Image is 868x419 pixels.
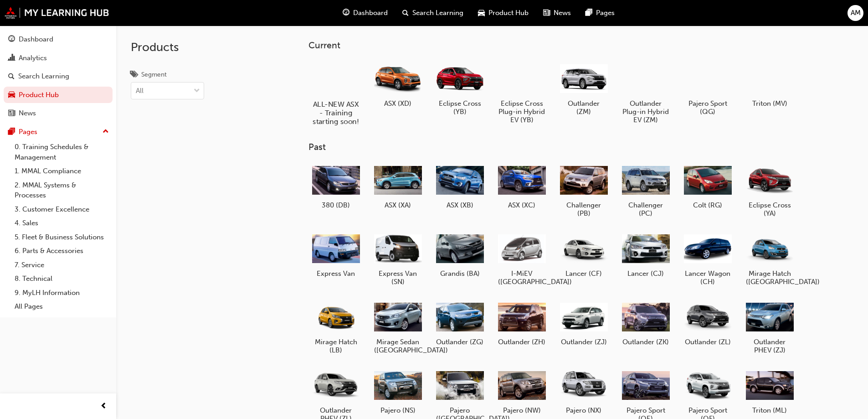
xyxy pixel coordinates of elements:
button: DashboardAnalyticsSearch LearningProduct HubNews [4,29,113,124]
a: 0. Training Schedules & Management [11,140,113,164]
h5: Outlander (ZM) [560,99,608,116]
span: guage-icon [343,7,349,19]
img: mmal [5,7,109,19]
span: Dashboard [353,8,388,18]
a: ASX (XC) [494,160,549,213]
a: 380 (DB) [308,160,363,213]
a: Express Van [308,228,363,281]
a: Outlander PHEV (ZJ) [742,297,797,358]
a: Triton (MV) [742,58,797,111]
h5: Outlander PHEV (ZJ) [746,338,794,354]
a: All Pages [11,300,113,314]
a: Lancer Wagon (CH) [680,228,735,290]
h5: Eclipse Cross (YB) [436,99,484,116]
span: news-icon [543,7,550,19]
a: Product Hub [4,87,113,103]
h5: Express Van (SN) [374,269,422,286]
span: Product Hub [488,8,529,18]
a: I-MiEV ([GEOGRAPHIC_DATA]) [494,228,549,290]
a: 1. MMAL Compliance [11,164,113,178]
h5: Outlander (ZL) [684,338,732,346]
a: 9. MyLH Information [11,286,113,300]
a: Mirage Sedan ([GEOGRAPHIC_DATA]) [370,297,425,358]
span: Search Learning [412,8,463,18]
a: ALL-NEW ASX - Training starting soon! [308,58,363,127]
a: ASX (XA) [370,160,425,213]
a: Express Van (SN) [370,228,425,290]
span: pages-icon [586,7,592,19]
a: 8. Technical [11,272,113,286]
a: news-iconNews [536,4,578,22]
div: All [136,86,144,96]
div: Segment [141,70,167,79]
a: guage-iconDashboard [335,4,395,22]
h5: Pajero Sport (QG) [684,99,732,116]
a: Dashboard [4,31,113,48]
h5: Pajero (NS) [374,406,422,414]
a: Outlander (ZJ) [556,297,611,350]
a: ASX (XB) [432,160,487,213]
a: ASX (XD) [370,58,425,111]
a: Analytics [4,50,113,67]
a: Outlander (ZG) [432,297,487,350]
div: News [19,108,36,119]
h5: Lancer Wagon (CH) [684,269,732,286]
span: news-icon [8,109,15,118]
a: Lancer (CF) [556,228,611,281]
a: Pajero (NX) [556,365,611,418]
h5: Outlander Plug-in Hybrid EV (ZM) [622,99,670,124]
a: Outlander (ZH) [494,297,549,350]
span: News [554,8,571,18]
a: Outlander (ZL) [680,297,735,350]
h5: Triton (ML) [746,406,794,414]
span: search-icon [8,72,15,81]
a: search-iconSearch Learning [395,4,471,22]
a: Outlander Plug-in Hybrid EV (ZM) [618,58,673,127]
h5: ALL-NEW ASX - Training starting soon! [310,100,361,126]
h5: Mirage Sedan ([GEOGRAPHIC_DATA]) [374,338,422,354]
a: News [4,105,113,122]
h5: Eclipse Cross (YA) [746,201,794,217]
a: Grandis (BA) [432,228,487,281]
span: up-icon [103,126,109,138]
h3: Past [308,142,826,152]
a: Outlander (ZM) [556,58,611,119]
span: Pages [596,8,615,18]
a: 2. MMAL Systems & Processes [11,178,113,202]
span: down-icon [194,85,200,97]
h5: Express Van [312,269,360,278]
button: Pages [4,124,113,140]
div: Search Learning [18,71,69,82]
h5: Lancer (CJ) [622,269,670,278]
a: Eclipse Cross (YB) [432,58,487,119]
h5: 380 (DB) [312,201,360,209]
a: Triton (ML) [742,365,797,418]
a: Lancer (CJ) [618,228,673,281]
h5: Outlander (ZG) [436,338,484,346]
span: tags-icon [131,71,138,79]
a: 3. Customer Excellence [11,202,113,217]
a: Pajero Sport (QG) [680,58,735,119]
h5: Pajero (NX) [560,406,608,414]
h5: ASX (XD) [374,99,422,108]
span: search-icon [402,7,409,19]
a: Search Learning [4,68,113,85]
h5: ASX (XC) [498,201,546,209]
a: pages-iconPages [578,4,622,22]
span: prev-icon [100,401,107,412]
a: Mirage Hatch (LB) [308,297,363,358]
a: 6. Parts & Accessories [11,244,113,258]
h3: Current [308,40,826,51]
h5: Lancer (CF) [560,269,608,278]
a: Pajero (NS) [370,365,425,418]
h5: ASX (XA) [374,201,422,209]
h5: Challenger (PB) [560,201,608,217]
span: AM [851,8,861,18]
a: Eclipse Cross Plug-in Hybrid EV (YB) [494,58,549,127]
h5: Outlander (ZJ) [560,338,608,346]
button: AM [847,5,863,21]
a: Pajero (NW) [494,365,549,418]
h5: Colt (RG) [684,201,732,209]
